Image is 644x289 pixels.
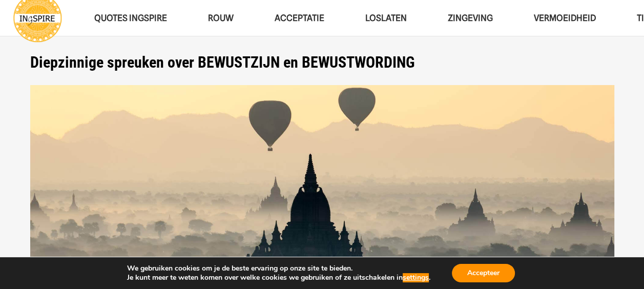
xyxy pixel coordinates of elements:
span: Acceptatie [275,13,324,23]
h1: Diepzinnige spreuken over BEWUSTZIJN en BEWUSTWORDING [30,53,614,72]
p: We gebruiken cookies om je de beste ervaring op onze site te bieden. [127,264,430,273]
p: Je kunt meer te weten komen over welke cookies we gebruiken of ze uitschakelen in . [127,273,430,282]
button: settings [403,273,429,282]
span: QUOTES INGSPIRE [94,13,167,23]
span: Zingeving [448,13,493,23]
a: AcceptatieAcceptatie Menu [254,5,345,31]
button: Accepteer [452,264,515,282]
span: VERMOEIDHEID [534,13,596,23]
span: ROUW [208,13,234,23]
span: Loslaten [365,13,407,23]
a: ROUWROUW Menu [188,5,254,31]
a: VERMOEIDHEIDVERMOEIDHEID Menu [513,5,616,31]
a: ZingevingZingeving Menu [427,5,513,31]
a: QUOTES INGSPIREQUOTES INGSPIRE Menu [74,5,188,31]
a: LoslatenLoslaten Menu [345,5,427,31]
